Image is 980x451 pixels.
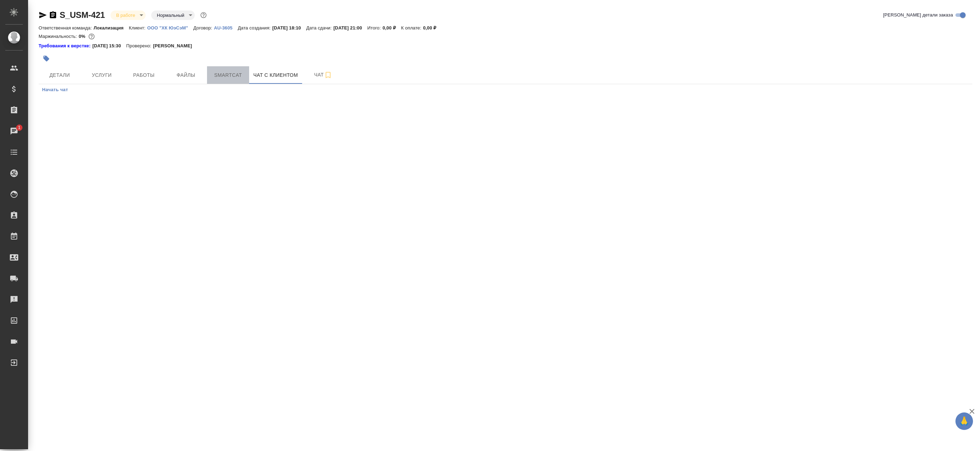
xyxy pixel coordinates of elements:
[153,42,197,49] p: [PERSON_NAME]
[155,12,186,18] button: Нормальный
[39,34,79,39] p: Маржинальность:
[39,84,972,96] div: simple tabs example
[126,42,153,49] p: Проверено:
[306,25,333,31] p: Дата сдачи:
[60,10,105,20] a: S_USM-421
[114,12,137,18] button: В работе
[306,70,340,79] span: Чат
[49,11,57,19] button: Скопировать ссылку
[382,25,401,31] p: 0,00 ₽
[169,71,203,80] span: Файлы
[955,412,973,430] button: 🙏
[2,122,26,140] a: 1
[214,25,238,31] p: AU-3605
[151,11,195,20] div: В работе
[193,25,214,31] p: Договор:
[401,25,423,31] p: К оплате:
[85,71,119,80] span: Услуги
[39,51,54,66] button: Добавить тэг
[39,84,72,96] button: Начать чат
[147,25,193,31] p: ООО "ХК ЮэСэМ"
[214,25,238,31] a: AU-3605
[199,11,208,20] button: Доп статусы указывают на важность/срочность заказа
[111,11,146,20] div: В работе
[14,124,25,131] span: 1
[39,42,92,49] div: Нажми, чтобы открыть папку с инструкцией
[129,25,147,31] p: Клиент:
[324,71,332,79] svg: Подписаться
[958,414,970,429] span: 🙏
[92,42,126,49] p: [DATE] 15:30
[211,71,245,80] span: Smartcat
[423,25,442,31] p: 0,00 ₽
[79,34,87,39] p: 0%
[87,32,96,41] button: 10064.00 RUB;
[272,25,306,31] p: [DATE] 18:10
[39,11,47,19] button: Скопировать ссылку для ЯМессенджера
[42,86,68,94] span: Начать чат
[253,71,298,80] span: Чат с клиентом
[127,71,161,80] span: Работы
[39,25,94,31] p: Ответственная команда:
[367,25,382,31] p: Итого:
[94,25,129,31] p: Локализация
[39,42,92,49] a: Требования к верстке:
[238,25,272,31] p: Дата создания:
[333,25,367,31] p: [DATE] 21:00
[147,25,193,31] a: ООО "ХК ЮэСэМ"
[883,12,953,19] span: [PERSON_NAME] детали заказа
[43,71,76,80] span: Детали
